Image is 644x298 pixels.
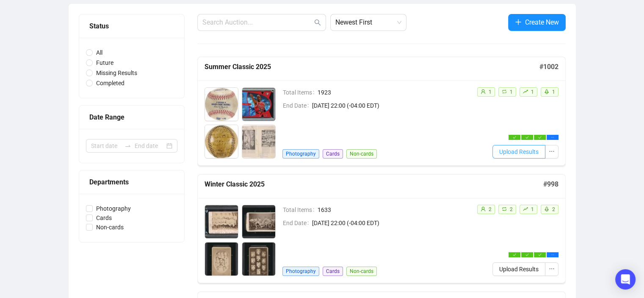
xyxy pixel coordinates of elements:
[312,218,470,228] span: [DATE] 22:00 (-04:00 EDT)
[197,57,566,166] a: Summer Classic 2025#1002Total Items1923End Date[DATE] 22:00 (-04:00 EDT)PhotographyCardsNon-cards...
[93,204,134,213] span: Photography
[205,62,539,72] h5: Summer Classic 2025
[124,142,131,149] span: to
[538,136,542,139] span: check
[242,88,275,121] img: 2_1.jpg
[615,269,636,290] div: Open Intercom Messenger
[544,89,549,94] span: rocket
[549,266,555,272] span: ellipsis
[539,62,558,72] h5: # 1002
[202,17,312,28] input: Search Auction...
[525,253,529,256] span: check
[312,101,470,110] span: [DATE] 22:00 (-04:00 EDT)
[549,148,555,154] span: ellipsis
[492,145,545,159] button: Upload Results
[93,68,141,78] span: Missing Results
[93,48,106,57] span: All
[510,206,513,212] span: 2
[543,179,558,189] h5: # 998
[242,205,275,238] img: 2_1.jpg
[481,206,486,212] span: user
[314,19,321,26] span: search
[135,141,165,150] input: End date
[93,223,127,232] span: Non-cards
[205,88,238,121] img: 1_1.jpg
[531,206,534,212] span: 1
[346,267,377,276] span: Non-cards
[552,206,555,212] span: 2
[489,89,492,95] span: 1
[283,88,318,97] span: Total Items
[502,206,507,212] span: retweet
[283,205,318,214] span: Total Items
[205,205,238,238] img: 1_1.jpg
[93,78,128,88] span: Completed
[544,206,549,212] span: rocket
[515,19,522,25] span: plus
[538,253,542,256] span: check
[283,218,312,228] span: End Date
[89,112,174,123] div: Date Range
[513,253,516,256] span: check
[318,88,470,97] span: 1923
[523,206,528,212] span: rise
[93,213,115,223] span: Cards
[508,14,566,31] button: Create New
[89,177,174,187] div: Departments
[124,142,131,149] span: swap-right
[242,125,275,158] img: 4_1.jpg
[323,267,343,276] span: Cards
[318,205,470,214] span: 1633
[523,89,528,94] span: rise
[93,58,117,67] span: Future
[513,136,516,139] span: check
[205,242,238,276] img: 3_1.jpg
[242,242,275,276] img: 4_1.jpg
[335,14,401,31] span: Newest First
[525,17,559,28] span: Create New
[531,89,534,95] span: 1
[89,21,174,31] div: Status
[205,125,238,158] img: 3_1.jpg
[282,267,319,276] span: Photography
[492,262,545,276] button: Upload Results
[525,136,529,139] span: check
[551,136,554,139] span: ellipsis
[197,174,566,283] a: Winter Classic 2025#998Total Items1633End Date[DATE] 22:00 (-04:00 EDT)PhotographyCardsNon-cardsu...
[323,149,343,159] span: Cards
[346,149,377,159] span: Non-cards
[283,101,312,110] span: End Date
[502,89,507,94] span: retweet
[499,265,539,274] span: Upload Results
[552,89,555,95] span: 1
[481,89,486,94] span: user
[510,89,513,95] span: 1
[205,179,543,189] h5: Winter Classic 2025
[282,149,319,159] span: Photography
[91,141,121,150] input: Start date
[499,147,539,156] span: Upload Results
[551,253,554,256] span: ellipsis
[489,206,492,212] span: 2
